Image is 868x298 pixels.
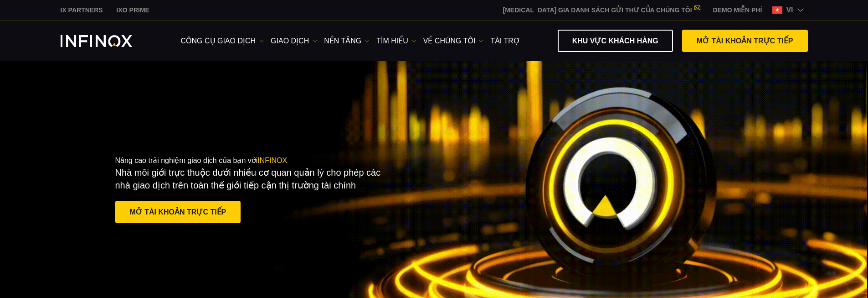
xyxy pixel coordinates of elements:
a: MỞ TÀI KHOẢN TRỰC TIẾP [682,30,808,52]
span: vi [782,5,796,16]
div: Nâng cao trải nghiệm giao dịch của bạn với [115,141,453,240]
a: [MEDICAL_DATA] GIA DANH SÁCH GỬI THƯ CỦA CHÚNG TÔI [496,6,706,14]
a: INFINOX [54,5,110,15]
span: INFINOX [257,157,287,164]
a: INFINOX [110,5,156,15]
a: VỀ CHÚNG TÔI [423,36,484,47]
a: Tài trợ [490,36,520,47]
a: INFINOX MENU [706,5,769,15]
a: công cụ giao dịch [181,36,264,47]
a: NỀN TẢNG [324,36,370,47]
a: MỞ TÀI KHOẢN TRỰC TIẾP [115,201,241,223]
a: GIAO DỊCH [271,36,317,47]
a: KHU VỰC KHÁCH HÀNG [558,30,673,52]
a: Tìm hiểu [376,36,416,47]
a: INFINOX Logo [61,35,154,47]
p: Nhà môi giới trực thuộc dưới nhiều cơ quan quản lý cho phép các nhà giao dịch trên toàn thế giới ... [115,166,386,192]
